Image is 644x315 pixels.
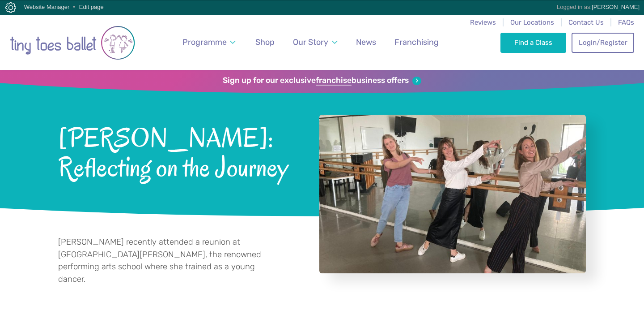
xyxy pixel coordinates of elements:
[356,37,376,47] span: News
[510,18,554,26] a: Our Locations
[316,76,352,86] strong: franchise
[223,76,421,86] a: Sign up for our exclusivefranchisebusiness offers
[251,32,279,52] a: Shop
[10,20,135,65] img: tiny toes ballet
[293,37,328,47] span: Our Story
[394,37,439,47] span: Franchising
[182,37,227,47] span: Programme
[500,33,566,52] a: Find a Class
[58,236,280,285] p: [PERSON_NAME] recently attended a reunion at [GEOGRAPHIC_DATA][PERSON_NAME], the renowned perform...
[568,18,604,26] a: Contact Us
[255,37,275,47] span: Shop
[470,18,496,26] a: Reviews
[289,32,342,52] a: Our Story
[178,32,240,52] a: Programme
[572,33,634,52] a: Login/Register
[618,18,634,26] a: FAQs
[390,32,443,52] a: Franchising
[58,121,296,182] span: [PERSON_NAME]: Reflecting on the Journey
[352,32,380,52] a: News
[10,14,135,70] a: Go to home page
